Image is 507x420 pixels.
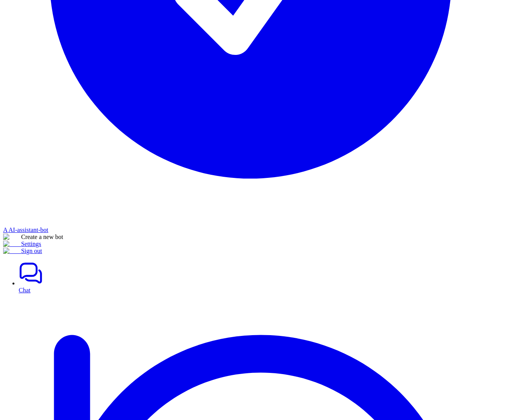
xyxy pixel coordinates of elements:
a: Create a new bot [3,234,63,240]
a: Settings [3,241,41,247]
img: reset [3,234,21,241]
div: AI-assistant-bot [3,227,498,234]
img: reset [3,241,21,248]
span: A [3,227,7,233]
a: Sign out [3,248,42,254]
img: reset [3,248,21,255]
